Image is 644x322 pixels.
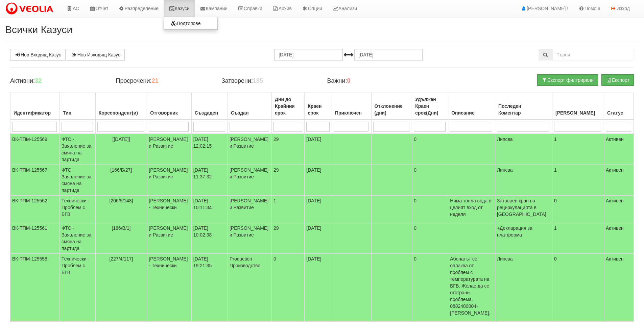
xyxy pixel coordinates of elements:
td: 0 [412,254,448,322]
td: Активен [604,254,634,322]
span: [206/5/148] [109,198,133,203]
td: ВК-ТПМ-125558 [10,254,60,322]
td: 1 [552,134,604,165]
span: +Декларация за платформа [497,225,532,238]
img: VeoliaLogo.png [5,2,56,16]
p: Няма топла вода в целият вход от неделя [450,197,493,218]
td: [PERSON_NAME] - Технически [147,254,192,322]
b: 0 [347,77,351,84]
span: [227/4/117] [109,256,133,262]
th: Статус: No sort applied, activate to apply an ascending sort [604,93,634,120]
span: 29 [273,167,279,173]
h4: Просрочени: [116,78,211,84]
div: Удължен Краен срок(Дни) [414,95,446,118]
td: 1 [552,165,604,196]
b: 21 [151,77,158,84]
td: 0 [412,196,448,223]
td: ФТС - Заявление за смяна на партида [60,223,96,254]
td: [DATE] [305,223,332,254]
span: 29 [273,137,279,142]
td: [DATE] 11:37:32 [191,165,228,196]
b: 32 [35,77,42,84]
th: Идентификатор: No sort applied, activate to apply an ascending sort [10,93,60,120]
span: [166/В/1] [112,225,130,231]
td: ВК-ТПМ-125562 [10,196,60,223]
td: Активен [604,165,634,196]
span: 1 [273,198,276,203]
a: Подтипове [164,19,217,28]
div: Идентификатор [12,108,58,118]
div: Отклонение (дни) [373,101,410,118]
div: Последен Коментар [497,101,550,118]
input: Търсене по Идентификатор, Бл/Вх/Ап, Тип, Описание, Моб. Номер, Имейл, Файл, Коментар, [553,49,634,60]
h4: Затворени: [221,78,317,84]
div: Създал [230,108,270,118]
a: Нов Изходящ Казус [67,49,125,60]
span: Липсва [497,167,513,173]
td: Активен [604,134,634,165]
td: [PERSON_NAME] и Развитие [228,196,271,223]
span: Затворен кран на рециркулацията в [GEOGRAPHIC_DATA] [497,198,546,217]
td: [DATE] 10:11:34 [191,196,228,223]
b: 185 [253,77,263,84]
td: Технически - Проблем с БГВ [60,254,96,322]
div: Кореспондент(и) [97,108,145,118]
button: Експорт филтрирани [537,74,598,86]
span: Липсва [497,137,513,142]
td: [PERSON_NAME] и Развитие [228,134,271,165]
td: 0 [552,254,604,322]
th: Описание: No sort applied, activate to apply an ascending sort [448,93,495,120]
span: [166/Б/27] [111,167,132,173]
td: 1 [552,223,604,254]
div: Статус [606,108,632,118]
button: Експорт [601,74,634,86]
td: Активен [604,196,634,223]
h4: Важни: [327,78,422,84]
td: [PERSON_NAME] и Развитие [147,165,192,196]
td: [PERSON_NAME] и Развитие [147,223,192,254]
th: Брой Файлове: No sort applied, activate to apply an ascending sort [552,93,604,120]
span: 29 [273,225,279,231]
div: Отговорник [149,108,190,118]
div: [PERSON_NAME] [554,108,602,118]
h2: Всички Казуси [5,24,639,35]
td: 0 [552,196,604,223]
div: Дни до Крайния срок [273,95,303,118]
td: [DATE] [305,134,332,165]
th: Приключен: No sort applied, activate to apply an ascending sort [332,93,371,120]
td: Production - Производство [228,254,271,322]
td: Технически - Проблем с БГВ [60,196,96,223]
td: [DATE] 10:02:38 [191,223,228,254]
p: Абонатът се оплаква от проблем с температурата на БГВ. Желае да се отстрани проблема. 0882480004-... [450,255,493,316]
th: Тип: No sort applied, activate to apply an ascending sort [60,93,96,120]
th: Отклонение (дни): No sort applied, activate to apply an ascending sort [371,93,412,120]
div: Създаден [193,108,226,118]
span: [[DATE]] [113,137,130,142]
a: Нов Входящ Казус [10,49,66,60]
td: ФТС - Заявление за смяна на партида [60,165,96,196]
th: Удължен Краен срок(Дни): No sort applied, activate to apply an ascending sort [412,93,448,120]
td: ВК-ТПМ-125569 [10,134,60,165]
span: 0 [273,256,276,262]
th: Кореспондент(и): No sort applied, activate to apply an ascending sort [95,93,147,120]
td: ФТС - Заявление за смяна на партида [60,134,96,165]
h4: Активни: [10,78,105,84]
td: [DATE] [305,196,332,223]
div: Тип [62,108,94,118]
td: [PERSON_NAME] и Развитие [147,134,192,165]
td: [PERSON_NAME] - Технически [147,196,192,223]
th: Дни до Крайния срок: No sort applied, activate to apply an ascending sort [271,93,304,120]
th: Отговорник: No sort applied, activate to apply an ascending sort [147,93,192,120]
th: Последен Коментар: No sort applied, activate to apply an ascending sort [495,93,552,120]
td: ВК-ТПМ-125561 [10,223,60,254]
td: [PERSON_NAME] и Развитие [228,223,271,254]
th: Създал: No sort applied, activate to apply an ascending sort [228,93,271,120]
td: [PERSON_NAME] и Развитие [228,165,271,196]
td: [DATE] 12:02:15 [191,134,228,165]
span: Липсва [497,256,513,262]
td: 0 [412,134,448,165]
th: Краен срок: No sort applied, activate to apply an ascending sort [305,93,332,120]
td: ВК-ТПМ-125567 [10,165,60,196]
td: [DATE] [305,165,332,196]
td: [DATE] [305,254,332,322]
